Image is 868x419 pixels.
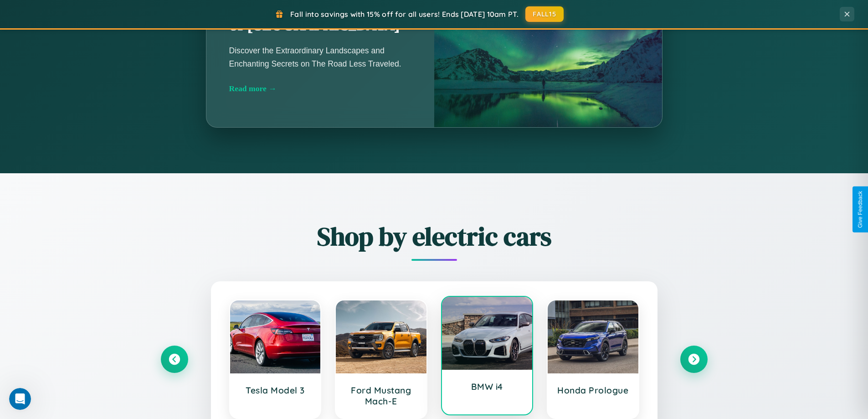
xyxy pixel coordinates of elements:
h3: Ford Mustang Mach-E [345,385,417,407]
h3: Honda Prologue [557,385,629,396]
p: Discover the Extraordinary Landscapes and Enchanting Secrets on The Road Less Traveled. [229,44,411,70]
div: Give Feedback [857,191,863,228]
h3: BMW i4 [451,381,524,392]
h3: Tesla Model 3 [239,385,312,396]
h2: Shop by electric cars [161,219,708,254]
iframe: Intercom live chat [9,388,31,410]
button: FALL15 [525,6,564,22]
div: Read more → [229,84,411,93]
span: Fall into savings with 15% off for all users! Ends [DATE] 10am PT. [290,10,519,19]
